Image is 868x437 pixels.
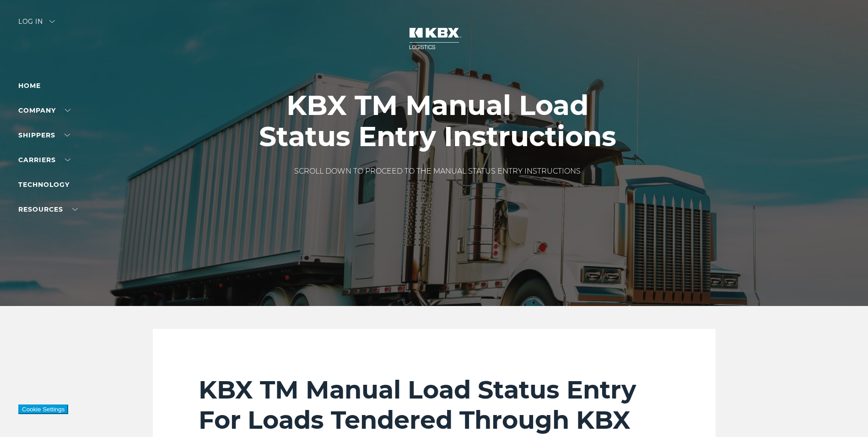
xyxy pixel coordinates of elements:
a: Carriers [18,156,70,164]
h1: KBX TM Manual Load Status Entry Instructions [250,90,625,152]
div: Log in [18,18,55,32]
a: RESOURCES [18,205,78,213]
p: SCROLL DOWN TO PROCEED TO THE MANUAL STATUS ENTRY INSTRUCTIONS [250,166,625,177]
button: Cookie Settings [18,404,68,414]
a: Company [18,106,70,115]
a: SHIPPERS [18,131,70,139]
img: arrow [49,20,55,23]
a: Technology [18,180,70,189]
a: Home [18,82,41,90]
img: kbx logo [400,18,469,59]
